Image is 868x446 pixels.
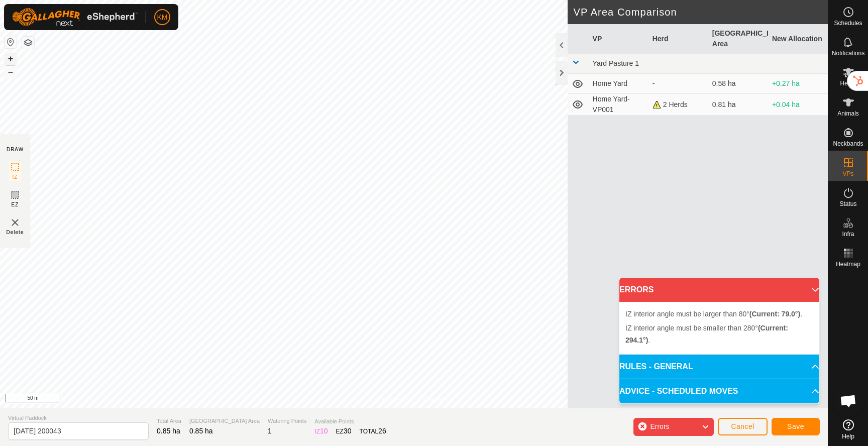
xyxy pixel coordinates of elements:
[12,201,19,208] span: EZ
[5,36,17,48] button: Reset Map
[653,99,704,110] div: 2 Herds
[842,231,854,237] span: Infra
[619,379,819,403] p-accordion-header: ADVICE - SCHEDULED MOVES
[424,395,454,404] a: Contact Us
[708,94,768,116] td: 0.81 ha
[189,427,213,435] span: 0.85 ha
[619,278,819,302] p-accordion-header: ERRORS
[314,417,386,426] span: Available Points
[834,20,862,26] span: Schedules
[8,414,149,422] span: Virtual Paddock
[842,171,853,177] span: VPs
[840,80,856,86] span: Herds
[836,261,860,267] span: Heatmap
[749,310,800,318] b: (Current: 79.0°)
[574,6,828,18] h2: VP Area Comparison
[374,395,412,404] a: Privacy Policy
[731,422,754,430] span: Cancel
[842,433,854,439] span: Help
[619,284,654,296] span: ERRORS
[768,24,828,54] th: New Allocation
[589,94,648,116] td: Home Yard-VP001
[5,66,17,78] button: –
[648,24,708,54] th: Herd
[157,12,168,23] span: KM
[589,24,648,54] th: VP
[157,417,181,425] span: Total Area
[360,426,386,436] div: TOTAL
[378,427,386,435] span: 26
[619,361,693,373] span: RULES - GENERAL
[344,427,352,435] span: 30
[268,417,306,425] span: Watering Points
[653,78,704,89] div: -
[619,302,819,354] p-accordion-content: ERRORS
[625,310,802,318] span: IZ interior angle must be larger than 80° .
[593,59,639,67] span: Yard Pasture 1
[650,422,669,430] span: Errors
[787,422,804,430] span: Save
[839,201,856,207] span: Status
[7,229,24,236] span: Delete
[336,426,352,436] div: EZ
[619,385,738,397] span: ADVICE - SCHEDULED MOVES
[833,141,863,147] span: Neckbands
[768,94,828,116] td: +0.04 ha
[832,50,864,56] span: Notifications
[320,427,328,435] span: 10
[9,216,21,229] img: VP
[268,427,272,435] span: 1
[22,37,34,49] button: Map Layers
[772,418,820,435] button: Save
[314,426,328,436] div: IZ
[12,8,138,26] img: Gallagher Logo
[157,427,180,435] span: 0.85 ha
[625,324,788,344] span: IZ interior angle must be smaller than 280° .
[619,355,819,379] p-accordion-header: RULES - GENERAL
[13,173,18,181] span: IZ
[833,386,863,416] div: Open chat
[718,418,768,435] button: Cancel
[708,74,768,94] td: 0.58 ha
[189,417,260,425] span: [GEOGRAPHIC_DATA] Area
[708,24,768,54] th: [GEOGRAPHIC_DATA] Area
[5,53,17,65] button: +
[828,415,868,443] a: Help
[7,146,24,153] div: DRAW
[837,110,859,117] span: Animals
[768,74,828,94] td: +0.27 ha
[589,74,648,94] td: Home Yard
